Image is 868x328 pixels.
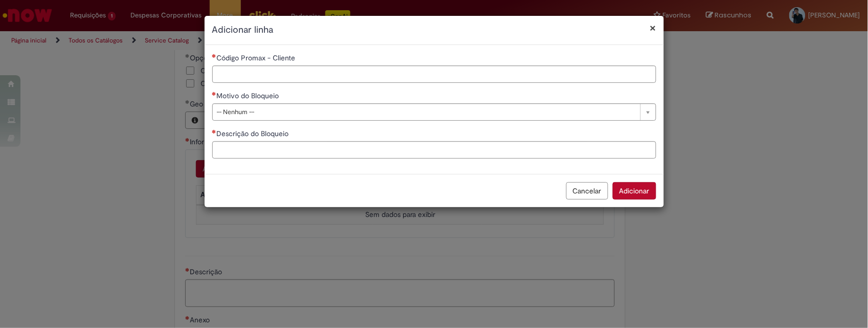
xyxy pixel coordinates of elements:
[613,182,656,200] button: Adicionar
[212,54,217,58] span: Necessários
[650,23,656,33] button: Fechar modal
[566,182,608,200] button: Cancelar
[212,141,656,159] input: Descrição do Bloqueio
[217,129,291,138] span: Descrição do Bloqueio
[217,53,298,62] span: Código Promax - Cliente
[212,24,656,37] h2: Adicionar linha
[212,92,217,96] span: Necessários
[217,104,635,120] span: -- Nenhum --
[217,91,281,100] span: Motivo do Bloqueio
[212,129,217,134] span: Necessários
[212,65,656,83] input: Código Promax - Cliente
